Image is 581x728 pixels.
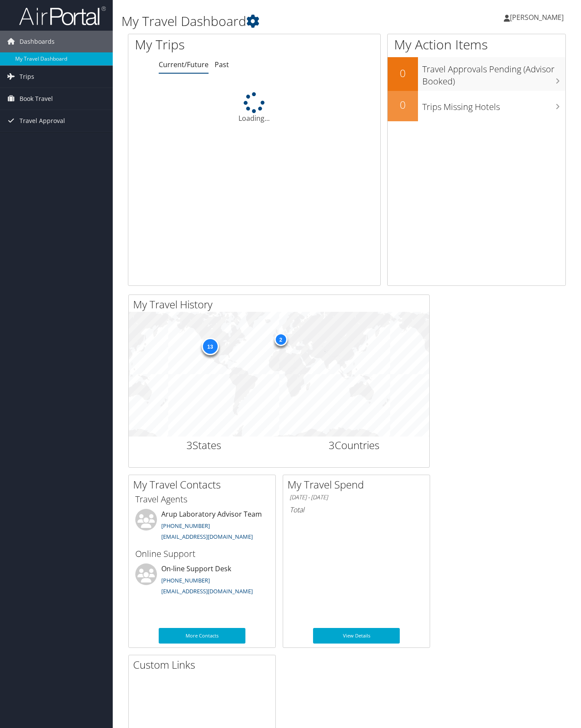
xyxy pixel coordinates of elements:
a: More Contacts [159,628,245,644]
span: Book Travel [20,88,53,110]
h1: My Travel Dashboard [121,12,422,30]
h2: States [135,438,273,453]
h2: Custom Links [133,657,275,672]
div: 13 [201,338,219,355]
a: 0Travel Approvals Pending (Advisor Booked) [388,57,565,91]
h2: 0 [388,66,418,81]
h6: [DATE] - [DATE] [290,493,423,502]
li: On-line Support Desk [131,563,273,599]
a: [PERSON_NAME] [504,4,572,30]
span: Dashboards [20,31,55,52]
h3: Online Support [135,548,269,560]
li: Arup Laboratory Advisor Team [131,509,273,544]
a: [EMAIL_ADDRESS][DOMAIN_NAME] [161,533,253,540]
h3: Travel Approvals Pending (Advisor Booked) [422,59,565,87]
a: Current/Future [159,60,209,69]
span: [PERSON_NAME] [510,13,564,22]
div: Loading... [128,92,380,123]
a: [EMAIL_ADDRESS][DOMAIN_NAME] [161,587,253,595]
h2: My Travel Contacts [133,477,275,492]
div: 2 [274,333,287,346]
span: 3 [329,438,335,452]
h1: My Trips [135,36,269,54]
h6: Total [290,505,423,514]
a: Past [215,60,229,69]
h3: Trips Missing Hotels [422,97,565,113]
h2: 0 [388,97,418,112]
span: Travel Approval [20,110,65,132]
h3: Travel Agents [135,493,269,505]
a: 0Trips Missing Hotels [388,91,565,121]
span: Trips [20,66,34,87]
h2: My Travel History [133,297,429,312]
h1: My Action Items [388,36,565,54]
img: airportal-logo.png [19,6,106,26]
a: [PHONE_NUMBER] [161,522,210,530]
span: 3 [186,438,193,452]
h2: My Travel Spend [287,477,430,492]
a: [PHONE_NUMBER] [161,576,210,584]
a: View Details [313,628,400,644]
h2: Countries [286,438,423,453]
